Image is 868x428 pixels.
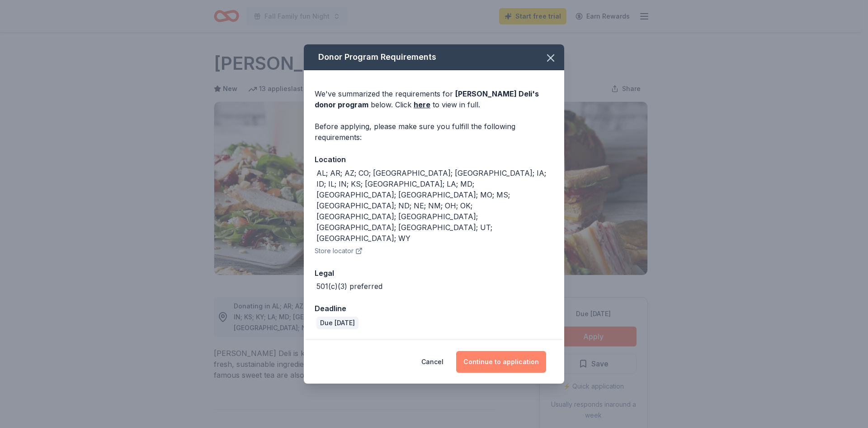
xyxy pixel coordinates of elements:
[316,168,553,244] div: AL; AR; AZ; CO; [GEOGRAPHIC_DATA]; [GEOGRAPHIC_DATA]; IA; ID; IL; IN; KS; [GEOGRAPHIC_DATA]; LA; ...
[316,317,359,329] div: Due [DATE]
[315,267,553,279] div: Legal
[316,281,382,292] div: 501(c)(3) preferred
[315,154,553,165] div: Location
[304,44,564,70] div: Donor Program Requirements
[315,303,553,314] div: Deadline
[421,351,443,373] button: Cancel
[315,245,363,256] button: Store locator
[414,99,430,110] a: here
[456,351,546,373] button: Continue to application
[315,121,553,143] div: Before applying, please make sure you fulfill the following requirements:
[315,88,553,110] div: We've summarized the requirements for below. Click to view in full.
